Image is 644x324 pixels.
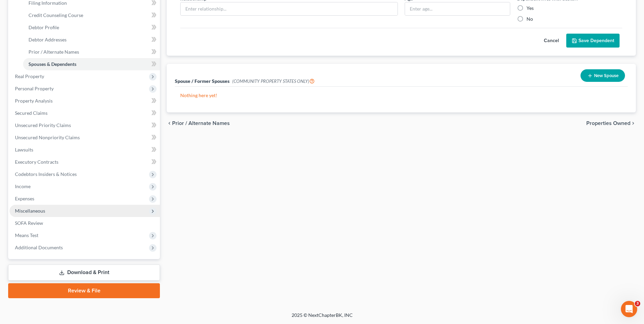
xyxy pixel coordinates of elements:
button: Cancel [536,34,566,48]
span: Additional Documents [15,245,63,250]
a: Unsecured Priority Claims [10,119,160,131]
a: Review & File [8,283,160,298]
span: Secured Claims [15,110,48,116]
span: (COMMUNITY PROPERTY STATES ONLY) [232,78,315,84]
button: chevron_left Prior / Alternate Names [167,121,230,126]
span: Unsecured Nonpriority Claims [15,134,80,140]
span: Properties Owned [586,121,630,126]
a: Download & Print [8,265,160,281]
span: Credit Counseling Course [29,12,83,18]
span: Real Property [15,73,44,79]
span: Property Analysis [15,98,53,104]
button: Save Dependent [566,34,620,48]
a: Property Analysis [10,95,160,107]
div: 2025 © NextChapterBK, INC [129,312,516,324]
a: Executory Contracts [10,156,160,168]
i: chevron_right [630,121,636,126]
input: Enter age... [405,2,510,15]
span: Executory Contracts [15,159,58,165]
a: Spouses & Dependents [23,58,160,70]
a: Debtor Addresses [23,34,160,46]
span: Spouse / Former Spouses [175,78,229,84]
span: Debtor Addresses [29,37,67,42]
label: Yes [527,5,534,12]
span: Income [15,183,31,189]
a: Lawsuits [10,144,160,156]
a: Unsecured Nonpriority Claims [10,131,160,144]
label: No [527,16,533,22]
button: Properties Owned chevron_right [586,121,636,126]
span: Miscellaneous [15,208,45,214]
span: Unsecured Priority Claims [15,122,71,128]
input: Enter relationship... [181,2,398,15]
iframe: Intercom live chat [621,301,637,317]
p: Nothing here yet! [180,92,622,99]
span: SOFA Review [15,220,43,226]
a: Secured Claims [10,107,160,119]
button: New Spouse [581,69,625,82]
span: Codebtors Insiders & Notices [15,171,77,177]
span: Spouses & Dependents [29,61,76,67]
a: Credit Counseling Course [23,9,160,21]
a: Debtor Profile [23,21,160,34]
span: Prior / Alternate Names [29,49,79,55]
span: Expenses [15,196,34,201]
a: SOFA Review [10,217,160,229]
span: Debtor Profile [29,24,59,30]
i: chevron_left [167,121,172,126]
span: Means Test [15,232,38,238]
span: Prior / Alternate Names [172,121,230,126]
span: Lawsuits [15,147,33,152]
a: Prior / Alternate Names [23,46,160,58]
span: Personal Property [15,86,54,91]
span: 3 [635,301,640,306]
